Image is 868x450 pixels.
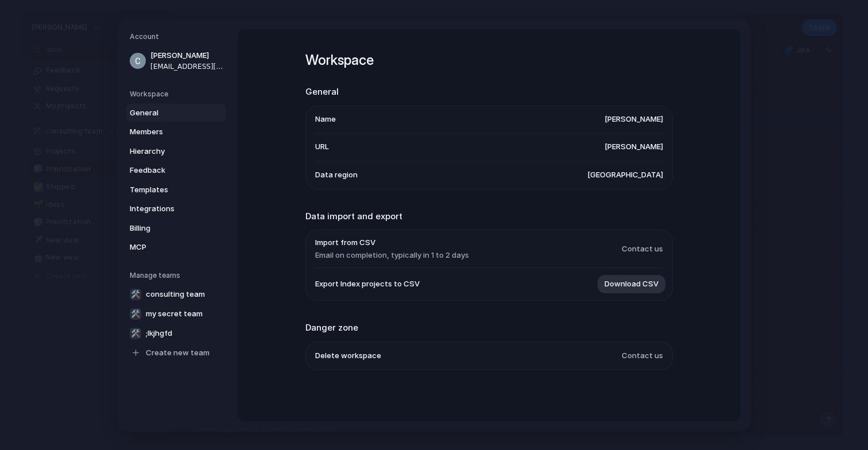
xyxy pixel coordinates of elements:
[315,278,420,290] span: Export Index projects to CSV
[130,327,141,339] div: 🛠️
[126,343,226,362] a: Create new team
[315,114,336,125] span: Name
[126,103,226,122] a: General
[622,243,663,254] span: Contact us
[305,86,673,99] h2: General
[305,210,673,223] h2: Data import and export
[315,350,381,361] span: Delete workspace
[622,350,663,361] span: Contact us
[604,278,658,290] span: Download CSV
[126,180,226,199] a: Templates
[604,141,663,153] span: [PERSON_NAME]
[130,184,203,195] span: Templates
[130,203,203,215] span: Integrations
[146,308,203,319] span: my secret team
[146,327,172,339] span: ;lkjhgfd
[126,142,226,160] a: Hierarchy
[130,126,203,138] span: Members
[126,46,226,75] a: [PERSON_NAME][EMAIL_ADDRESS][DOMAIN_NAME]
[126,324,226,342] a: 🛠️;lkjhgfd
[130,222,203,234] span: Billing
[130,107,203,118] span: General
[150,50,224,61] span: [PERSON_NAME]
[150,61,224,71] span: [EMAIL_ADDRESS][DOMAIN_NAME]
[130,165,203,176] span: Feedback
[598,275,665,293] button: Download CSV
[315,249,469,261] span: Email on completion, typically in 1 to 2 days
[130,242,203,253] span: MCP
[315,141,329,153] span: URL
[146,288,205,300] span: consulting team
[130,288,141,300] div: 🛠️
[146,347,210,358] span: Create new team
[130,145,203,157] span: Hierarchy
[130,88,226,99] h5: Workspace
[126,123,226,141] a: Members
[126,200,226,218] a: Integrations
[305,321,673,335] h2: Danger zone
[126,285,226,303] a: 🛠️consulting team
[587,169,663,180] span: [GEOGRAPHIC_DATA]
[315,237,469,249] span: Import from CSV
[315,169,358,180] span: Data region
[130,270,226,280] h5: Manage teams
[126,304,226,323] a: 🛠️my secret team
[604,114,663,125] span: [PERSON_NAME]
[130,32,226,42] h5: Account
[305,50,673,71] h1: Workspace
[130,308,141,319] div: 🛠️
[126,238,226,257] a: MCP
[126,219,226,237] a: Billing
[126,161,226,180] a: Feedback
